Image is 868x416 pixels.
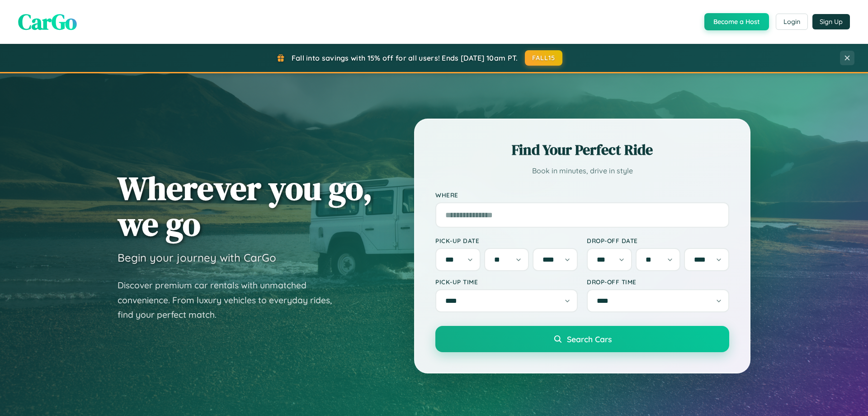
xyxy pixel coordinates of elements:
button: Sign Up [812,14,850,29]
span: CarGo [18,7,77,37]
button: Become a Host [704,13,769,30]
p: Book in minutes, drive in style [435,164,729,177]
button: Search Cars [435,326,729,352]
label: Drop-off Date [587,237,729,244]
label: Pick-up Date [435,237,578,244]
label: Pick-up Time [435,278,578,286]
label: Drop-off Time [587,278,729,286]
button: Login [776,14,808,30]
p: Discover premium car rentals with unmatched convenience. From luxury vehicles to everyday rides, ... [118,278,344,322]
span: Search Cars [567,334,612,344]
button: FALL15 [525,50,563,66]
span: Fall into savings with 15% off for all users! Ends [DATE] 10am PT. [292,53,518,62]
h2: Find Your Perfect Ride [435,140,729,160]
h3: Begin your journey with CarGo [118,251,276,264]
label: Where [435,191,729,199]
h1: Wherever you go, we go [118,170,373,242]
